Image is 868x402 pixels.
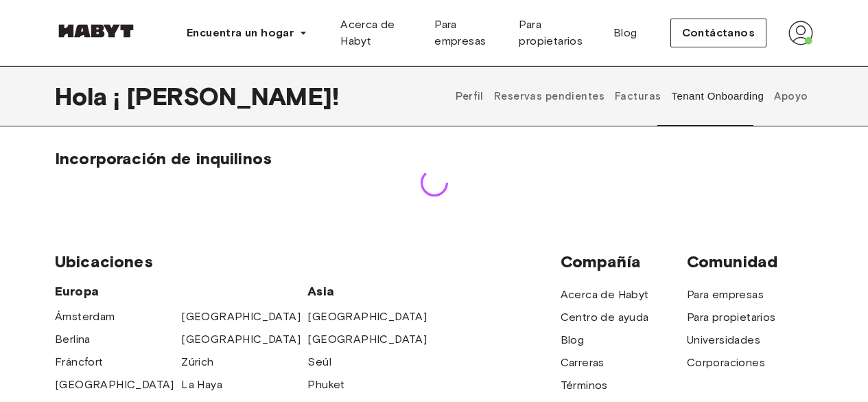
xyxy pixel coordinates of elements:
[561,311,649,324] font: Centro de ayuda
[55,331,91,348] a: Berlina
[561,333,585,346] font: Blog
[774,90,808,102] font: Apoyo
[307,355,331,368] font: Seúl
[687,356,765,369] font: Corporaciones
[561,287,649,303] a: Acerca de Habyt
[113,81,332,111] font: ¡ [PERSON_NAME]
[561,332,585,348] a: Blog
[508,11,602,55] a: Para propietarios
[55,333,91,346] font: Berlina
[55,252,153,271] font: Ubicaciones
[340,18,395,47] font: Acerca de Habyt
[494,90,605,102] font: Reservas pendientes
[687,309,776,326] a: Para propietarios
[307,284,334,299] font: Asia
[55,24,137,38] img: Habyt
[181,377,222,393] a: La Haya
[682,26,755,39] font: Contáctanos
[55,354,104,370] a: Fráncfort
[307,309,427,325] a: [GEOGRAPHIC_DATA]
[181,309,301,325] a: [GEOGRAPHIC_DATA]
[55,378,174,391] font: [GEOGRAPHIC_DATA]
[307,377,344,393] a: Phuket
[423,11,508,55] a: Para empresas
[451,66,813,126] div: pestañas de perfil de usuario
[307,310,427,323] font: [GEOGRAPHIC_DATA]
[55,310,115,323] font: Ámsterdam
[687,287,764,303] a: Para empresas
[561,377,608,394] a: Términos
[519,18,583,47] font: Para propietarios
[602,11,648,55] a: Blog
[307,333,427,346] font: [GEOGRAPHIC_DATA]
[687,332,760,348] a: Universidades
[613,26,637,39] font: Blog
[670,66,766,126] button: Tenant Onboarding
[181,354,213,370] a: Zúrich
[181,355,213,368] font: Zúrich
[55,309,115,325] a: Ámsterdam
[687,333,760,346] font: Universidades
[561,355,605,371] a: Carreras
[687,288,764,301] font: Para empresas
[687,355,765,371] a: Corporaciones
[181,333,301,346] font: [GEOGRAPHIC_DATA]
[181,310,301,323] font: [GEOGRAPHIC_DATA]
[561,356,605,369] font: Carreras
[332,81,339,111] font: !
[615,90,661,102] font: Facturas
[176,19,318,47] button: Encuentra un hogar
[55,377,174,393] a: [GEOGRAPHIC_DATA]
[329,11,423,55] a: Acerca de Habyt
[307,331,427,348] a: [GEOGRAPHIC_DATA]
[456,90,484,102] font: Perfil
[55,284,99,299] font: Europa
[561,252,641,271] font: Compañía
[307,378,344,391] font: Phuket
[561,309,649,326] a: Centro de ayuda
[307,354,331,370] a: Seúl
[561,288,649,301] font: Acerca de Habyt
[687,252,777,271] font: Comunidad
[187,26,294,39] font: Encuentra un hogar
[55,355,104,368] font: Fráncfort
[670,19,766,47] button: Contáctanos
[181,331,301,348] a: [GEOGRAPHIC_DATA]
[181,378,222,391] font: La Haya
[561,379,608,392] font: Términos
[434,18,486,47] font: Para empresas
[55,81,108,111] font: Hola
[788,21,813,45] img: avatar
[55,148,272,168] font: Incorporación de inquilinos
[687,311,776,324] font: Para propietarios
